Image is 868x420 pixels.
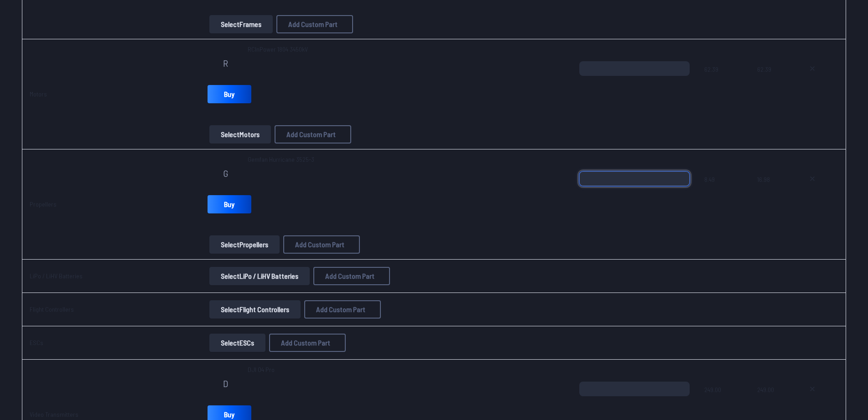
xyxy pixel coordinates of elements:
span: Add Custom Part [286,131,336,138]
span: Add Custom Part [316,306,365,313]
button: SelectESCs [209,334,265,352]
span: Add Custom Part [295,241,344,248]
button: SelectLiPo / LiHV Batteries [209,267,310,285]
span: D [223,379,228,388]
a: LiPo / LiHV Batteries [30,272,83,280]
span: 62.39 [757,61,786,105]
span: Add Custom Part [288,21,338,28]
button: Add Custom Part [276,15,353,33]
a: Propellers [30,200,57,208]
button: Add Custom Part [304,300,381,319]
a: SelectESCs [208,334,267,352]
button: SelectFlight Controllers [209,300,301,319]
span: G [223,169,228,178]
a: SelectFrames [208,15,275,33]
span: 16.98 [757,171,786,215]
span: Add Custom Part [325,272,374,280]
a: SelectFlight Controllers [208,300,302,319]
a: ESCs [30,339,43,346]
a: Buy [208,195,251,213]
a: Video Transmitters [30,410,78,418]
a: SelectLiPo / LiHV Batteries [208,267,312,285]
span: Add Custom Part [281,339,330,346]
a: Flight Controllers [30,305,74,313]
span: 8.49 [704,171,743,215]
a: SelectPropellers [208,235,281,254]
button: Add Custom Part [313,267,390,285]
button: Add Custom Part [275,125,351,144]
span: 62.39 [704,61,743,105]
a: SelectMotors [208,125,273,144]
button: SelectFrames [209,15,273,33]
button: SelectPropellers [209,235,280,254]
a: Motors [30,90,47,98]
button: Add Custom Part [269,334,346,352]
span: R [223,58,228,68]
span: DJI O4 Pro [248,365,275,374]
span: RCInPower 1804 3450kV [248,45,308,54]
button: SelectMotors [209,125,271,144]
a: Buy [208,85,251,103]
span: Gemfan Hurricane 3525-3 [248,155,314,164]
button: Add Custom Part [283,235,360,254]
